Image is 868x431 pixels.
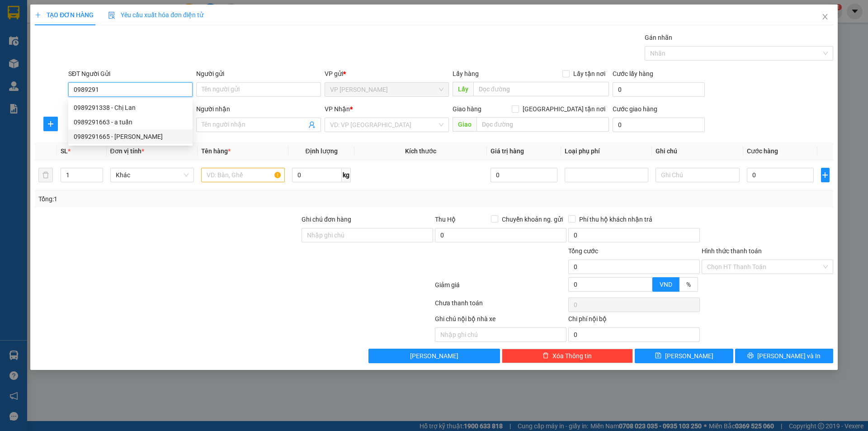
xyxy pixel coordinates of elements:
[635,349,733,363] button: save[PERSON_NAME]
[435,327,566,342] input: Nhập ghi chú
[568,314,700,327] div: Chi phí nội bộ
[476,117,609,132] input: Dọc đường
[74,132,187,142] div: 0989291665 - [PERSON_NAME]
[61,147,68,155] span: SL
[747,352,754,360] span: printer
[302,228,433,242] input: Ghi chú đơn hàng
[435,216,456,223] span: Thu Hộ
[652,142,743,160] th: Ghi chú
[576,214,656,224] span: Phí thu hộ khách nhận trả
[613,105,657,113] label: Cước giao hàng
[308,121,316,128] span: user-add
[38,194,335,204] div: Tổng: 1
[325,105,350,113] span: VP Nhận
[613,70,653,77] label: Cước lấy hàng
[655,352,661,360] span: save
[43,117,58,131] button: plus
[491,168,558,182] input: 0
[342,168,351,182] span: kg
[613,82,705,97] input: Cước lấy hàng
[453,82,473,96] span: Lấy
[453,117,476,132] span: Giao
[435,314,566,327] div: Ghi chú nội bộ nhà xe
[542,352,549,360] span: delete
[702,247,762,255] label: Hình thức thanh toán
[498,214,566,224] span: Chuyển khoản ng. gửi
[74,117,187,127] div: 0989291663 - a tuấn
[35,11,94,19] span: TẠO ĐƠN HÀNG
[735,349,833,363] button: printer[PERSON_NAME] và In
[196,69,321,79] div: Người gửi
[660,281,672,288] span: VND
[108,11,203,19] span: Yêu cầu xuất hóa đơn điện tử
[68,129,193,144] div: 0989291665 - Bác Lý
[110,147,144,155] span: Đơn vị tính
[613,118,705,132] input: Cước giao hàng
[656,168,739,182] input: Ghi Chú
[502,349,633,363] button: deleteXóa Thông tin
[38,168,53,182] button: delete
[821,13,829,20] span: close
[645,34,672,41] label: Gán nhãn
[74,103,187,113] div: 0989291338 - Chị Lan
[116,168,189,182] span: Khác
[325,69,449,79] div: VP gửi
[201,147,231,155] span: Tên hàng
[570,69,609,79] span: Lấy tận nơi
[44,120,57,128] span: plus
[330,83,443,96] span: VP Nghi Xuân
[686,281,691,288] span: %
[519,104,609,114] span: [GEOGRAPHIC_DATA] tận nơi
[757,351,821,361] span: [PERSON_NAME] và In
[453,70,479,77] span: Lấy hàng
[68,69,193,79] div: SĐT Người Gửi
[434,298,567,314] div: Chưa thanh toán
[665,351,713,361] span: [PERSON_NAME]
[821,168,830,182] button: plus
[305,147,337,155] span: Định lượng
[68,100,193,115] div: 0989291338 - Chị Lan
[552,351,592,361] span: Xóa Thông tin
[302,216,351,223] label: Ghi chú đơn hàng
[561,142,652,160] th: Loại phụ phí
[491,147,524,155] span: Giá trị hàng
[453,105,481,113] span: Giao hàng
[368,349,500,363] button: [PERSON_NAME]
[405,147,436,155] span: Kích thước
[196,104,321,114] div: Người nhận
[68,115,193,129] div: 0989291663 - a tuấn
[747,147,778,155] span: Cước hàng
[201,168,285,182] input: VD: Bàn, Ghế
[821,171,829,179] span: plus
[568,247,598,255] span: Tổng cước
[473,82,609,96] input: Dọc đường
[410,351,458,361] span: [PERSON_NAME]
[35,12,41,18] span: plus
[108,12,115,19] img: icon
[434,280,567,296] div: Giảm giá
[812,5,838,30] button: Close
